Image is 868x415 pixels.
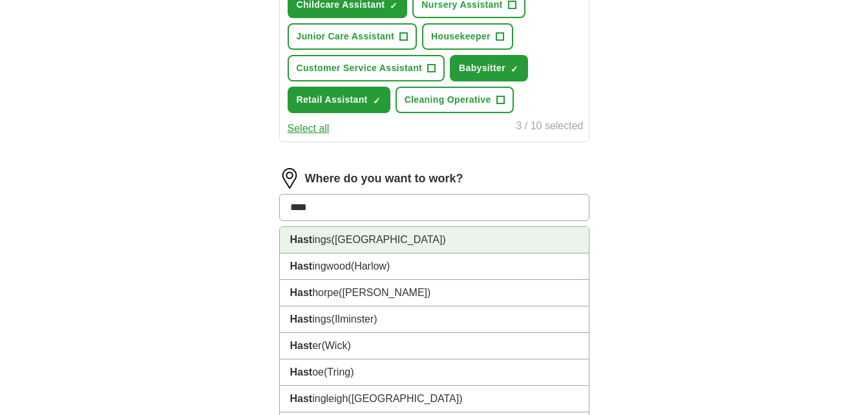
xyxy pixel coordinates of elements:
span: ([PERSON_NAME]) [339,287,430,298]
span: Housekeeper [431,30,491,43]
span: Cleaning Operative [405,93,491,107]
button: Customer Service Assistant [288,55,445,81]
span: Customer Service Assistant [297,61,423,75]
li: ings [280,306,589,333]
span: ✓ [511,64,518,74]
strong: Hast [290,314,313,325]
span: Retail Assistant [297,93,368,107]
span: ✓ [390,1,397,11]
strong: Hast [290,367,313,378]
button: Select all [288,121,330,136]
img: location.png [279,168,300,189]
span: Junior Care Assistant [297,30,395,43]
strong: Hast [290,393,313,404]
strong: Hast [290,234,313,245]
span: (Tring) [324,367,354,378]
span: (Ilminster) [332,314,377,325]
span: ([GEOGRAPHIC_DATA]) [332,234,446,245]
div: 3 / 10 selected [516,118,583,136]
span: ([GEOGRAPHIC_DATA]) [348,393,462,404]
button: Junior Care Assistant [288,23,418,50]
li: ingleigh [280,386,589,412]
label: Where do you want to work? [305,170,463,187]
strong: Hast [290,261,313,271]
li: er [280,333,589,359]
span: (Wick) [321,340,350,351]
button: Babysitter✓ [450,55,528,81]
button: Cleaning Operative [396,87,514,113]
li: ingwood [280,253,589,280]
li: oe [280,359,589,386]
li: ings [280,227,589,253]
span: Babysitter [459,61,505,75]
button: Retail Assistant✓ [288,87,390,113]
span: ✓ [373,96,381,106]
button: Housekeeper [422,23,513,50]
strong: Hast [290,340,313,351]
span: (Harlow) [351,261,390,271]
li: horpe [280,280,589,306]
strong: Hast [290,287,313,298]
